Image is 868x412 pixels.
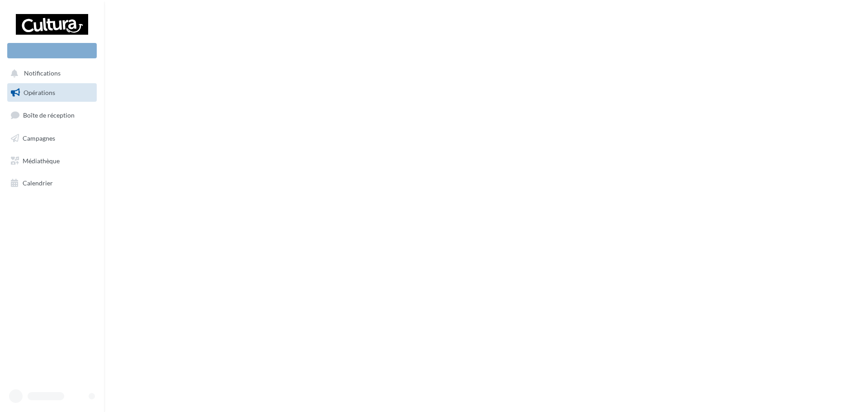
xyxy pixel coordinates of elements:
span: Boîte de réception [23,111,75,119]
span: Médiathèque [23,156,60,164]
span: Opérations [24,89,55,96]
span: Calendrier [23,179,53,187]
a: Calendrier [5,174,99,193]
a: Boîte de réception [5,105,99,125]
div: Nouvelle campagne [7,43,97,58]
span: Campagnes [23,134,55,142]
a: Médiathèque [5,152,99,170]
a: Opérations [5,83,99,102]
a: Campagnes [5,129,99,148]
span: Notifications [24,70,61,77]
